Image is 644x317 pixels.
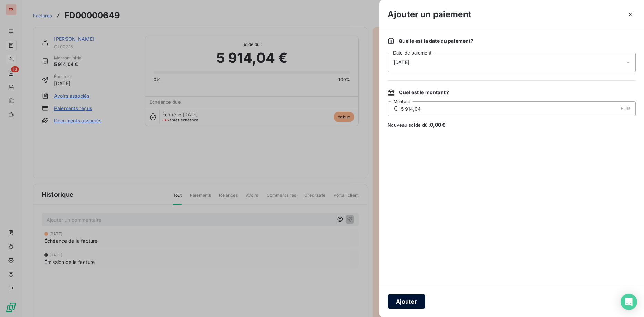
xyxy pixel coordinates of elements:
span: 0,00 € [430,122,446,128]
div: Open Intercom Messenger [621,294,637,310]
span: Quel est le montant ? [399,89,449,96]
h3: Ajouter un paiement [388,8,471,21]
span: [DATE] [393,60,409,65]
span: Quelle est la date du paiement ? [399,38,473,44]
button: Ajouter [388,294,425,309]
span: Nouveau solde dû : [388,121,636,128]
